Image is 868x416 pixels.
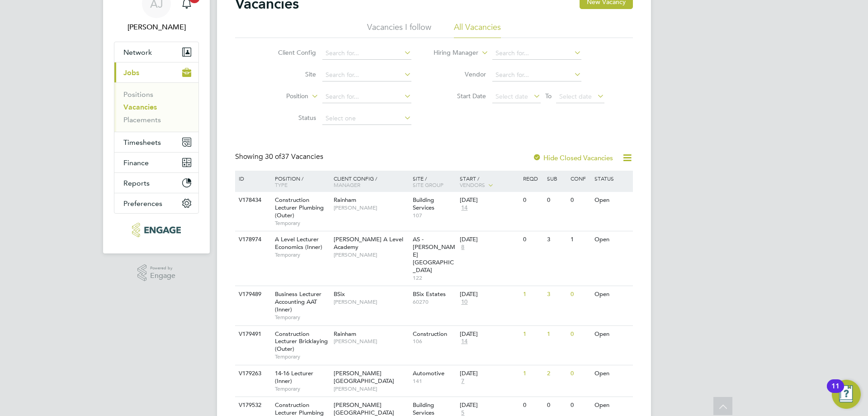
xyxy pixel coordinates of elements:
span: Select date [559,92,592,100]
label: Client Config [264,48,316,57]
span: 141 [413,378,456,385]
span: Temporary [275,251,329,258]
span: 10 [460,298,469,306]
div: [DATE] [460,370,519,378]
a: Positions [123,90,153,99]
span: 122 [413,274,456,282]
img: xede-logo-retina.png [132,223,180,237]
span: AS - [PERSON_NAME][GEOGRAPHIC_DATA] [413,235,455,274]
span: Adam Jorey [114,22,199,33]
span: 7 [460,378,466,385]
div: 0 [545,192,568,209]
div: Open [592,192,632,209]
label: Vendor [434,70,486,78]
div: [DATE] [460,402,519,409]
span: 106 [413,338,456,345]
span: [PERSON_NAME] A Level Academy [334,235,403,251]
li: All Vacancies [454,22,501,38]
a: Placements [123,115,161,124]
div: 2 [545,365,568,382]
button: Open Resource Center, 11 new notifications [832,380,861,409]
span: Building Services [413,196,434,211]
div: 0 [568,192,592,209]
div: [DATE] [460,330,519,338]
div: Showing [235,152,325,162]
button: Finance [114,153,198,172]
div: V178974 [236,231,268,248]
span: [PERSON_NAME] [334,338,408,345]
label: Hide Closed Vacancies [533,153,613,162]
button: Reports [114,173,198,193]
div: 3 [545,286,568,303]
span: [PERSON_NAME] [334,385,408,392]
div: V179263 [236,365,268,382]
input: Search for... [492,69,581,81]
span: Temporary [275,385,329,392]
div: Client Config / [331,171,410,192]
span: Construction Lecturer Bricklaying (Outer) [275,330,328,353]
div: Open [592,365,632,382]
span: Finance [123,158,149,167]
div: Status [592,171,632,186]
label: Position [256,92,308,101]
div: Conf [568,171,592,186]
span: Rainham [334,196,356,204]
div: V179489 [236,286,268,303]
label: Hiring Manager [426,48,478,57]
span: 60270 [413,298,456,306]
div: 0 [521,397,544,414]
div: Reqd [521,171,544,186]
div: 1 [521,365,544,382]
span: Timesheets [123,138,161,147]
span: Construction [413,330,447,338]
span: Select date [495,92,528,100]
span: BSix [334,290,345,298]
div: Open [592,397,632,414]
div: [DATE] [460,291,519,298]
span: Vendors [460,181,485,188]
div: 1 [568,231,592,248]
a: Go to home page [114,223,199,237]
div: 0 [521,192,544,209]
label: Start Date [434,92,486,100]
div: 0 [521,231,544,248]
span: 30 of [265,152,281,161]
div: 1 [521,286,544,303]
div: V179532 [236,397,268,414]
label: Status [264,114,316,122]
div: 0 [568,397,592,414]
div: 0 [545,397,568,414]
div: ID [236,171,268,186]
span: [PERSON_NAME] [334,251,408,258]
a: Vacancies [123,103,157,111]
li: Vacancies I follow [367,22,431,38]
div: 1 [521,326,544,343]
div: [DATE] [460,196,519,204]
div: Start / [458,171,521,193]
span: Temporary [275,220,329,227]
button: Network [114,42,198,62]
span: Business Lecturer Accounting AAT (Inner) [275,290,321,313]
span: Construction Lecturer Plumbing (Outer) [275,196,324,219]
div: 11 [831,386,840,398]
div: [DATE] [460,236,519,244]
input: Search for... [492,47,581,60]
span: To [542,90,554,102]
span: 37 Vacancies [265,152,323,161]
div: 0 [568,286,592,303]
span: Engage [150,272,175,280]
span: Powered by [150,264,175,272]
span: [PERSON_NAME][GEOGRAPHIC_DATA] [334,369,394,385]
div: Open [592,286,632,303]
input: Select one [322,112,411,125]
div: 0 [568,326,592,343]
div: Open [592,326,632,343]
span: Network [123,48,152,57]
div: Sub [545,171,568,186]
span: Site Group [413,181,443,188]
span: 14-16 Lecturer (Inner) [275,369,313,385]
input: Search for... [322,47,411,60]
span: A Level Lecturer Economics (Inner) [275,235,322,251]
span: [PERSON_NAME] [334,204,408,211]
input: Search for... [322,69,411,81]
